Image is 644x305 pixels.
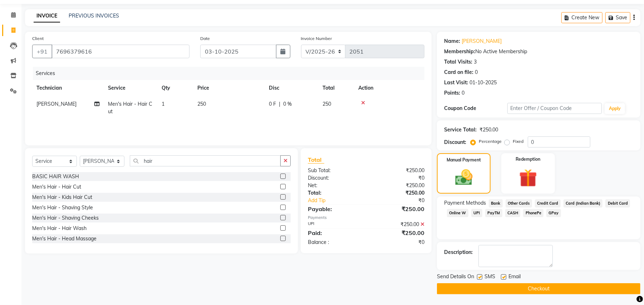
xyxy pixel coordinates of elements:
div: ₹250.00 [366,189,430,197]
span: PayTM [485,209,502,217]
span: SMS [485,273,495,282]
label: Percentage [479,138,502,145]
div: ₹250.00 [366,229,430,237]
div: Men's Hair - Shaving Cheeks [32,214,99,222]
span: Total [308,156,324,164]
a: Add Tip [303,197,377,204]
span: 0 F [269,100,276,108]
span: Men's Hair - Hair Cut [108,101,152,115]
div: Discount: [303,174,366,182]
div: Name: [444,37,460,45]
div: 0 [475,69,478,76]
div: Net: [303,182,366,189]
span: [PERSON_NAME] [36,101,77,107]
label: Invoice Number [301,35,332,42]
div: ₹0 [366,174,430,182]
div: UPI [303,221,366,228]
input: Search by Name/Mobile/Email/Code [51,45,190,58]
div: Card on file: [444,69,473,76]
div: Service Total: [444,126,477,134]
span: PhonePe [523,209,544,217]
span: Payment Methods [444,199,486,207]
span: 250 [197,101,206,107]
span: Credit Card [535,199,561,207]
div: ₹250.00 [366,205,430,213]
a: PREVIOUS INVOICES [69,12,119,19]
span: GPay [546,209,561,217]
div: BASIC HAIR WASH [32,173,79,180]
div: ₹250.00 [366,167,430,174]
div: Services [33,67,430,80]
div: No Active Membership [444,48,633,55]
div: Membership: [444,48,475,55]
label: Date [200,35,210,42]
th: Technician [32,80,104,96]
div: 0 [462,89,464,97]
div: Men's Hair - Shaving Style [32,204,93,211]
div: Men's Hair - Head Massage [32,235,97,242]
span: Other Cards [506,199,532,207]
div: 3 [474,58,477,66]
button: Apply [605,103,625,114]
img: _gift.svg [513,167,543,189]
span: | [279,100,280,108]
span: 1 [162,101,164,107]
input: Search or Scan [130,155,281,166]
div: Total Visits: [444,58,472,66]
button: +91 [32,45,52,58]
span: UPI [471,209,482,217]
th: Service [104,80,157,96]
button: Save [605,12,630,23]
a: INVOICE [34,10,60,22]
div: ₹250.00 [480,126,498,134]
div: Payments [308,215,424,221]
th: Qty [157,80,193,96]
div: Last Visit: [444,79,468,86]
img: _cash.svg [450,167,478,187]
a: [PERSON_NAME] [462,37,502,45]
div: Sub Total: [303,167,366,174]
div: Men's Hair - Kids Hair Cut [32,194,92,201]
span: Send Details On [437,273,474,282]
span: 0 % [283,100,292,108]
label: Client [32,35,44,42]
span: Bank [489,199,503,207]
span: Online W [447,209,468,217]
th: Price [193,80,265,96]
th: Total [318,80,354,96]
div: Description: [444,249,473,256]
div: Points: [444,89,460,97]
div: ₹250.00 [366,221,430,228]
span: Card (Indian Bank) [564,199,603,207]
div: Men's Hair - Hair Cut [32,183,81,191]
div: Payable: [303,205,366,213]
label: Fixed [513,138,523,145]
span: Debit Card [605,199,630,207]
span: Email [508,273,521,282]
div: Discount: [444,139,466,146]
div: Coupon Code [444,105,507,112]
button: Create New [561,12,603,23]
div: Men's Hair - Hair Wash [32,225,87,232]
label: Manual Payment [447,157,481,163]
div: Balance : [303,239,366,246]
th: Action [354,80,424,96]
div: ₹250.00 [366,182,430,189]
div: ₹0 [377,197,430,204]
span: CASH [505,209,521,217]
button: Checkout [437,283,640,294]
div: 01-10-2025 [470,79,497,86]
label: Redemption [516,156,540,162]
div: Total: [303,189,366,197]
span: 250 [323,101,331,107]
div: ₹0 [366,239,430,246]
input: Enter Offer / Coupon Code [507,103,602,114]
th: Disc [265,80,318,96]
div: Paid: [303,229,366,237]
